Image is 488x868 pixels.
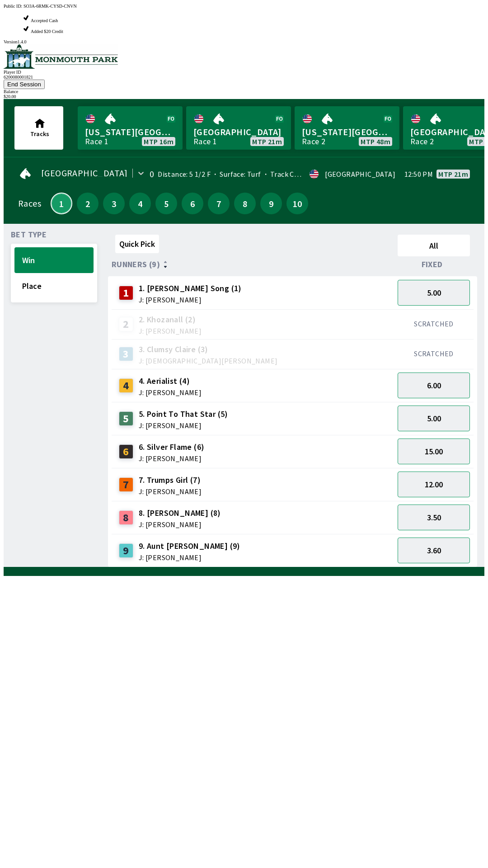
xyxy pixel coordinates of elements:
button: 3.50 [398,505,470,530]
span: J: [PERSON_NAME] [139,389,202,396]
div: Version 1.4.0 [4,39,484,44]
span: Tracks [30,130,49,138]
span: 2. Khozanall (2) [139,314,202,325]
div: 1 [119,286,133,300]
button: All [398,235,470,256]
div: Public ID: [4,4,484,9]
div: 6 [119,444,133,459]
span: SO3A-6RMK-CYSD-CNVN [23,4,77,9]
button: 15.00 [398,439,470,464]
a: [US_STATE][GEOGRAPHIC_DATA]Race 2MTP 48m [295,106,399,150]
span: [GEOGRAPHIC_DATA] [41,170,128,177]
span: 7 [210,200,227,207]
span: Added $20 Credit [31,29,63,34]
span: 2 [79,200,96,207]
span: [GEOGRAPHIC_DATA] [193,126,284,138]
span: 9 [263,200,280,207]
img: venue logo [4,44,118,69]
span: Track Condition: Firm [261,170,341,179]
button: 1 [51,193,72,214]
span: 3. Clumsy Claire (3) [139,344,278,355]
span: 5.00 [427,413,441,424]
div: 0 [150,170,154,178]
a: [GEOGRAPHIC_DATA]Race 1MTP 21m [186,106,291,150]
span: 5.00 [427,288,441,298]
span: MTP 16m [144,138,174,145]
div: Runners (9) [112,260,394,269]
span: 3.50 [427,512,441,523]
span: Place [22,281,86,291]
span: J: [PERSON_NAME] [139,488,202,495]
span: J: [PERSON_NAME] [139,327,202,335]
div: 2 [119,317,133,331]
span: 7. Trumps Girl (7) [139,474,202,486]
span: 10 [289,200,306,207]
span: J: [DEMOGRAPHIC_DATA][PERSON_NAME] [139,357,278,364]
span: Bet Type [11,231,47,238]
div: Balance [4,89,484,94]
span: Accepted Cash [31,18,58,23]
span: 1. [PERSON_NAME] Song (1) [139,283,242,294]
span: 6 [184,200,201,207]
div: SCRATCHED [398,349,470,358]
div: [GEOGRAPHIC_DATA] [325,170,395,178]
button: 3.60 [398,538,470,563]
button: End Session [4,80,45,89]
span: [US_STATE][GEOGRAPHIC_DATA] [302,126,392,138]
span: Win [22,255,86,265]
button: Tracks [14,106,63,150]
span: 4 [131,200,149,207]
span: J: [PERSON_NAME] [139,296,242,303]
div: Player ID [4,70,484,75]
span: J: [PERSON_NAME] [139,554,240,561]
button: 4 [129,193,151,214]
div: 5 [119,411,133,426]
span: 8. [PERSON_NAME] (8) [139,507,221,519]
div: 6200080001821 [4,75,484,80]
div: 4 [119,378,133,393]
span: J: [PERSON_NAME] [139,521,221,528]
div: 8 [119,510,133,525]
span: 3 [105,200,122,207]
div: 9 [119,543,133,558]
button: 2 [77,193,99,214]
span: Quick Pick [119,239,155,249]
span: 12:50 PM [404,170,433,178]
span: 15.00 [425,446,443,457]
span: Distance: 5 1/2 F [158,170,211,179]
button: 12.00 [398,472,470,497]
span: J: [PERSON_NAME] [139,455,205,462]
span: 6.00 [427,380,441,391]
span: [US_STATE][GEOGRAPHIC_DATA] [85,126,175,138]
button: 6.00 [398,373,470,398]
button: Quick Pick [115,235,159,253]
span: Runners (9) [112,261,160,268]
div: Race 2 [410,138,434,145]
span: 5. Point To That Star (5) [139,408,228,420]
button: 5.00 [398,406,470,431]
span: 12.00 [425,479,443,490]
button: 3 [103,193,125,214]
div: Fixed [394,260,474,269]
div: Races [18,200,41,207]
div: Race 1 [85,138,108,145]
div: 3 [119,347,133,361]
button: 8 [234,193,256,214]
span: 5 [158,200,175,207]
div: $ 20.00 [4,94,484,99]
button: Place [14,273,94,299]
span: 9. Aunt [PERSON_NAME] (9) [139,540,240,552]
span: Fixed [422,261,443,268]
div: 7 [119,477,133,492]
button: 7 [208,193,230,214]
span: Surface: Turf [211,170,261,179]
span: 8 [236,200,253,207]
span: All [402,241,466,251]
button: 10 [286,193,308,214]
div: Race 1 [193,138,217,145]
a: [US_STATE][GEOGRAPHIC_DATA]Race 1MTP 16m [78,106,183,150]
button: 5.00 [398,280,470,306]
button: Win [14,247,94,273]
div: Race 2 [302,138,325,145]
button: 6 [182,193,203,214]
